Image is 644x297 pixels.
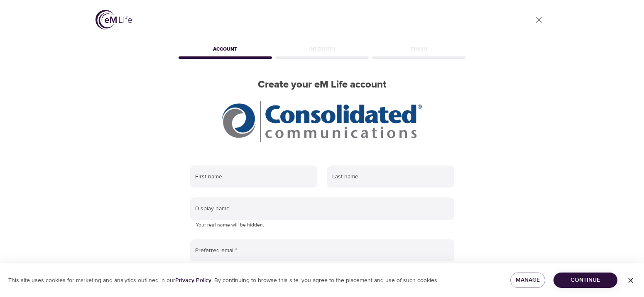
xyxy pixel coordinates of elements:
button: Continue [553,273,617,288]
a: close [529,10,549,30]
a: Privacy Policy [175,277,211,284]
span: Manage [517,275,539,285]
img: CCI%20logo_rgb_hr.jpg [222,101,421,142]
button: Manage [510,273,545,288]
h2: Create your eM Life account [177,79,468,91]
p: Your real name will be hidden. [196,221,448,229]
img: logo [95,10,132,29]
span: Continue [560,275,611,285]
